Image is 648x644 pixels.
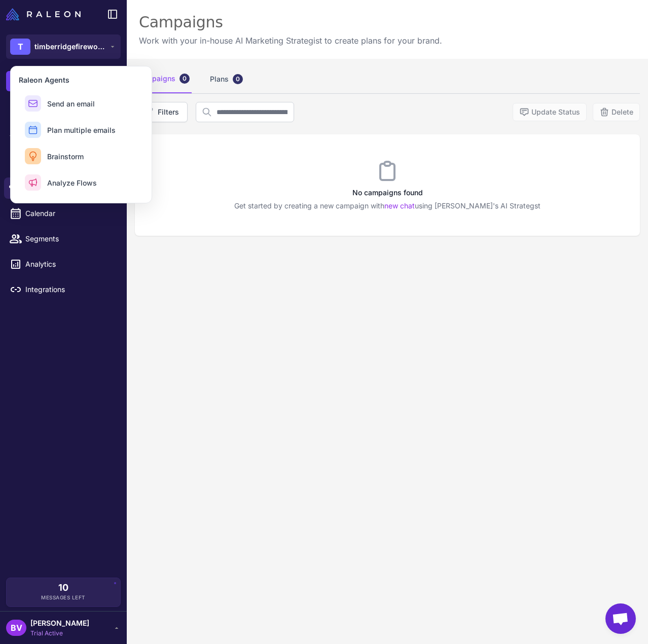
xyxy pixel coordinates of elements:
a: Email Design [4,152,123,173]
span: Brainstorm [47,151,84,162]
button: Filters [135,102,188,122]
button: Analyze Flows [19,170,143,195]
a: Campaigns [4,177,123,199]
a: Calendar [4,203,123,224]
div: Campaigns [135,65,192,93]
h3: Raleon Agents [19,75,143,85]
span: Trial Active [30,629,89,638]
p: Work with your in-house AI Marketing Strategist to create plans for your brand. [139,34,442,47]
a: Chats [4,101,123,123]
span: 10 [58,583,68,592]
a: Knowledge [4,127,123,148]
div: BV [6,620,26,636]
button: Send an email [19,91,143,116]
span: [PERSON_NAME] [30,618,89,629]
span: Analyze Flows [47,177,97,188]
span: Calendar [25,208,115,219]
img: Raleon Logo [6,8,81,20]
div: T [10,39,30,55]
span: Messages Left [41,594,86,601]
h3: No campaigns found [135,187,640,198]
span: Analytics [25,259,115,270]
div: 0 [233,74,243,84]
a: Integrations [4,279,123,300]
span: Integrations [25,284,115,295]
button: Ttimberridgefirewood [6,34,121,59]
a: Segments [4,228,123,249]
div: Campaigns [139,12,442,32]
span: timberridgefirewood [34,41,105,52]
a: new chat [384,201,415,210]
button: Plan multiple emails [19,118,143,142]
a: Raleon Logo [6,8,85,20]
p: Get started by creating a new campaign with using [PERSON_NAME]'s AI Strategst [135,200,640,211]
span: Plan multiple emails [47,125,116,135]
button: Delete [593,103,640,121]
span: Segments [25,233,115,244]
button: Brainstorm [19,144,143,168]
span: Send an email [47,98,95,109]
button: +New Chat [6,71,121,91]
a: Analytics [4,254,123,275]
div: Plans [208,65,245,93]
div: 0 [179,74,190,84]
div: Open chat [605,603,636,634]
button: Update Status [513,103,587,121]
